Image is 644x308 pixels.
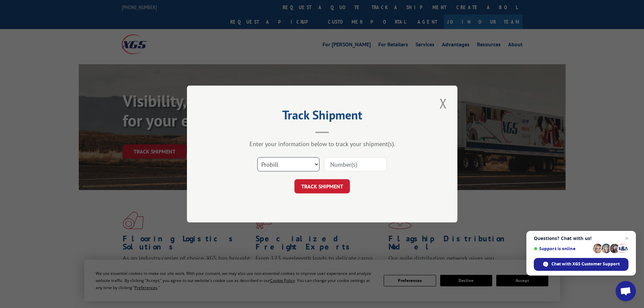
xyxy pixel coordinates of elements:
[551,261,620,267] span: Chat with XGS Customer Support
[534,236,628,241] span: Questions? Chat with us!
[325,157,387,171] input: Number(s)
[221,140,424,148] div: Enter your information below to track your shipment(s).
[437,94,449,113] button: Close modal
[294,179,350,193] button: TRACK SHIPMENT
[221,110,424,123] h2: Track Shipment
[534,258,628,271] span: Chat with XGS Customer Support
[534,246,591,251] span: Support is online
[616,281,636,301] a: Open chat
